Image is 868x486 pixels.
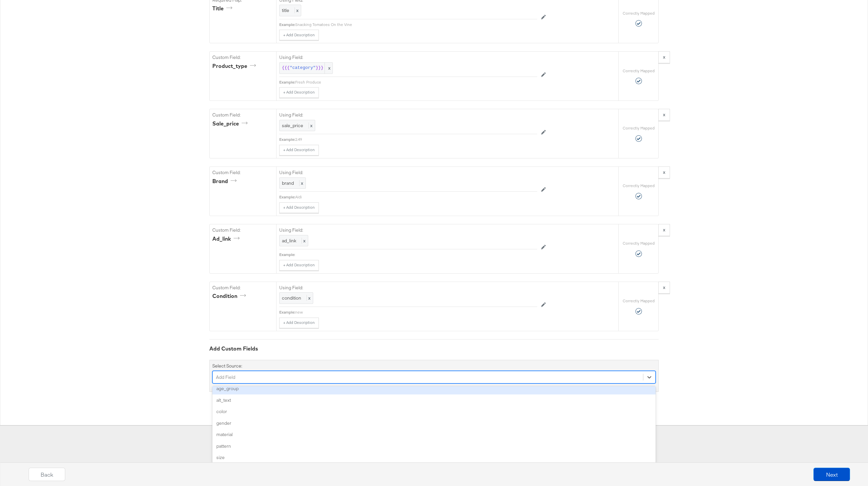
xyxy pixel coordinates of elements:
div: product_type [212,62,258,70]
span: x [325,63,332,74]
button: + Add Description [279,318,319,328]
div: size [212,452,656,463]
label: Using Field: [279,169,537,176]
div: Add Custom Fields [209,345,659,353]
button: + Add Description [279,202,319,213]
label: Select Source: [212,363,242,369]
span: sale_price [282,122,303,128]
span: "category" [290,65,316,71]
div: title [212,5,235,12]
button: x [658,109,670,121]
div: Example: [279,22,295,27]
span: brand [282,180,294,186]
div: Example: [279,80,295,85]
div: new [295,310,537,315]
div: ad_link [212,235,242,243]
label: Correctly Mapped [623,125,655,131]
label: Custom Field: [212,54,274,61]
span: x [307,295,311,301]
span: x [299,180,303,186]
div: 2.49 [295,137,537,142]
span: {{{ [282,65,290,71]
span: x [302,238,306,244]
button: x [658,166,670,178]
label: Custom Field: [212,169,274,176]
strong: x [663,169,665,175]
div: Snacking Tomatoes On the Vine [295,22,537,27]
span: x [309,122,313,128]
span: title [282,7,289,13]
div: sale_price [212,120,250,127]
strong: x [663,54,665,60]
div: material [212,429,656,440]
button: x [658,282,670,294]
span: x [295,7,299,13]
label: Custom Field: [212,285,274,291]
label: Using Field: [279,227,537,233]
label: Using Field: [279,54,537,61]
button: + Add Description [279,145,319,155]
button: x [658,224,670,236]
span: }}} [316,65,323,71]
label: Correctly Mapped [623,183,655,188]
div: color [212,406,656,417]
div: Example: [279,137,295,142]
label: Custom Field: [212,112,274,118]
label: Correctly Mapped [623,298,655,304]
span: ad_link [282,238,296,244]
div: Aldi [295,194,537,200]
label: Correctly Mapped [623,11,655,16]
label: Correctly Mapped [623,68,655,74]
label: Using Field: [279,112,537,118]
button: Back [29,468,65,481]
strong: x [663,112,665,118]
strong: x [663,284,665,290]
div: Example: [279,252,295,257]
div: alt_text [212,394,656,406]
button: Next [813,468,850,481]
div: condition [212,292,248,300]
button: + Add Description [279,260,319,271]
button: x [658,51,670,63]
label: Correctly Mapped [623,241,655,246]
div: gender [212,417,656,429]
button: + Add Description [279,87,319,98]
div: Example: [279,194,295,200]
span: condition [282,295,301,301]
div: Add Field [216,374,235,380]
div: age_group [212,383,656,394]
button: + Add Description [279,30,319,40]
div: pattern [212,440,656,452]
label: Custom Field: [212,227,274,233]
label: Using Field: [279,285,537,291]
div: brand [212,177,239,185]
strong: x [663,227,665,233]
div: Example: [279,310,295,315]
div: Fresh Produce [295,80,537,85]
